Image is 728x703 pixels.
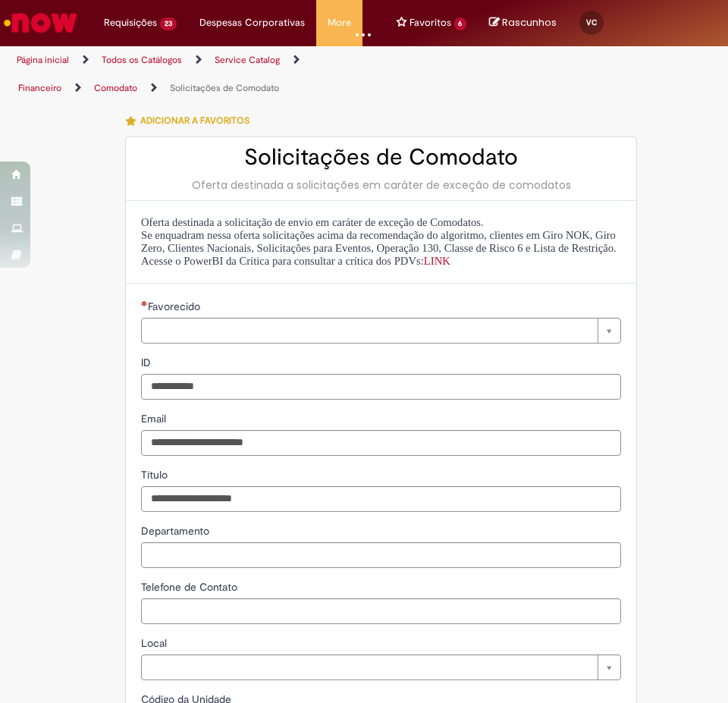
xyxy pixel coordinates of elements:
[489,15,557,30] a: No momento, sua lista de rascunhos tem 0 Itens
[141,356,154,369] span: ID
[102,54,182,66] a: Todos os Catálogos
[424,255,450,267] a: LINK
[328,15,351,30] span: More
[140,115,249,127] span: Adicionar a Favoritos
[502,15,557,30] span: Rascunhos
[141,216,617,267] span: Oferta destinada a solicitação de envio em caráter de exceção de Comodatos. Se enquadram nessa of...
[17,54,69,66] a: Página inicial
[11,46,353,102] ul: Trilhas de página
[141,654,621,680] a: Limpar campo Local
[141,524,212,538] span: Departamento
[160,17,177,30] span: 23
[141,542,621,568] input: Departamento
[170,82,279,94] a: Solicitações de Comodato
[148,300,203,313] span: Necessários - Favorecido
[2,8,80,38] img: ServiceNow
[94,82,137,94] a: Comodato
[104,15,157,30] span: Requisições
[141,486,621,512] input: Título
[199,15,305,30] span: Despesas Corporativas
[141,145,621,170] h2: Solicitações de Comodato
[141,430,621,456] input: Email
[141,374,621,400] input: ID
[18,82,61,94] a: Financeiro
[586,17,597,27] span: VC
[141,468,171,482] span: Título
[141,177,621,193] div: Oferta destinada a solicitações em caráter de exceção de comodatos
[409,15,451,30] span: Favoritos
[125,105,258,137] button: Adicionar a Favoritos
[141,318,621,344] a: Limpar campo Favorecido
[141,580,240,594] span: Telefone de Contato
[141,636,170,650] span: Local
[141,412,169,425] span: Email
[141,300,148,306] span: Necessários
[215,54,280,66] a: Service Catalog
[454,17,467,30] span: 6
[141,598,621,624] input: Telefone de Contato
